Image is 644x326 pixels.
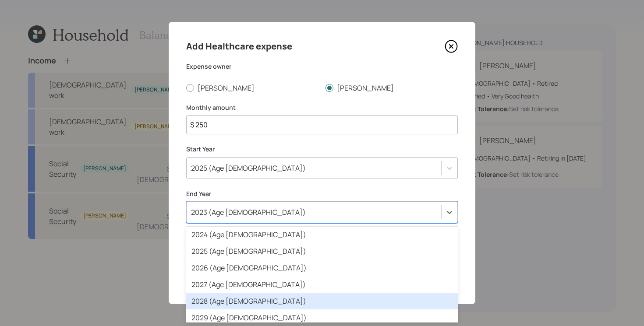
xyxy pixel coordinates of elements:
[186,259,458,276] div: 2026 (Age [DEMOGRAPHIC_DATA])
[186,309,458,326] div: 2029 (Age [DEMOGRAPHIC_DATA])
[186,293,458,309] div: 2028 (Age [DEMOGRAPHIC_DATA])
[186,103,458,112] label: Monthly amount
[186,189,458,198] label: End Year
[186,83,318,93] label: [PERSON_NAME]
[186,243,458,259] div: 2025 (Age [DEMOGRAPHIC_DATA])
[186,226,458,243] div: 2024 (Age [DEMOGRAPHIC_DATA])
[186,145,458,154] label: Start Year
[191,207,306,217] div: 2023 (Age [DEMOGRAPHIC_DATA])
[186,276,458,293] div: 2027 (Age [DEMOGRAPHIC_DATA])
[326,83,458,93] label: [PERSON_NAME]
[186,62,458,71] label: Expense owner
[191,163,306,173] div: 2025 (Age [DEMOGRAPHIC_DATA])
[186,39,292,53] h4: Add Healthcare expense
